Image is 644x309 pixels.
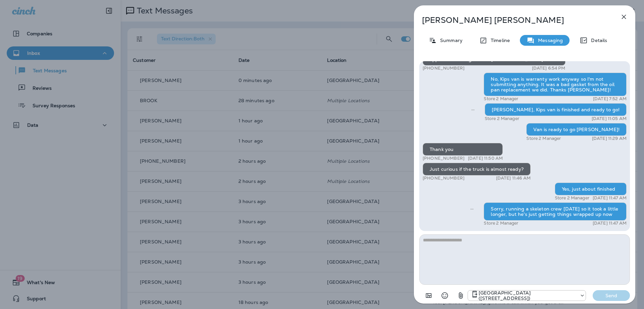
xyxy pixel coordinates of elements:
p: Store 2 Manager [484,221,518,226]
p: [PHONE_NUMBER] [423,176,465,181]
div: Thank you [423,143,503,156]
p: Store 2 Manager [485,116,519,121]
p: [GEOGRAPHIC_DATA] ([STREET_ADDRESS]) [479,290,576,301]
p: Store 2 Manager [484,96,518,102]
button: Select an emoji [438,289,451,302]
p: [DATE] 11:05 AM [592,116,627,121]
p: [PHONE_NUMBER] [423,66,465,71]
p: [DATE] 7:52 AM [593,96,627,102]
p: [PERSON_NAME] [PERSON_NAME] [422,15,605,25]
div: +1 (402) 571-1201 [468,290,586,301]
p: [DATE] 11:29 AM [592,136,627,141]
p: Details [588,38,607,43]
div: No, Kips van is warranty work anyway so I'm not submitting anything. It was a bad gasket from the... [484,73,627,96]
p: [DATE] 6:54 PM [532,66,566,71]
div: Sorry, running a skeleton crew [DATE] so it took a little longer, but he's just getting things wr... [484,202,627,221]
p: [DATE] 11:47 AM [593,221,627,226]
p: Store 2 Manager [526,136,561,141]
p: [PHONE_NUMBER] [423,156,465,161]
p: Timeline [487,38,510,43]
span: Sent [471,106,475,112]
div: Just curious if the truck is almost ready? [423,163,531,176]
div: Yes, just about finished [555,183,627,195]
p: Summary [437,38,463,43]
p: [DATE] 11:50 AM [468,156,503,161]
button: Add in a premade template [422,289,435,302]
p: [DATE] 11:47 AM [593,195,627,201]
div: Van is ready to go [PERSON_NAME]! [526,123,627,136]
p: Messaging [535,38,563,43]
span: Sent [470,205,474,211]
p: [DATE] 11:46 AM [496,176,531,181]
p: Store 2 Manager [555,195,589,201]
div: [PERSON_NAME], Kips van is finished and ready to go! [485,103,627,116]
